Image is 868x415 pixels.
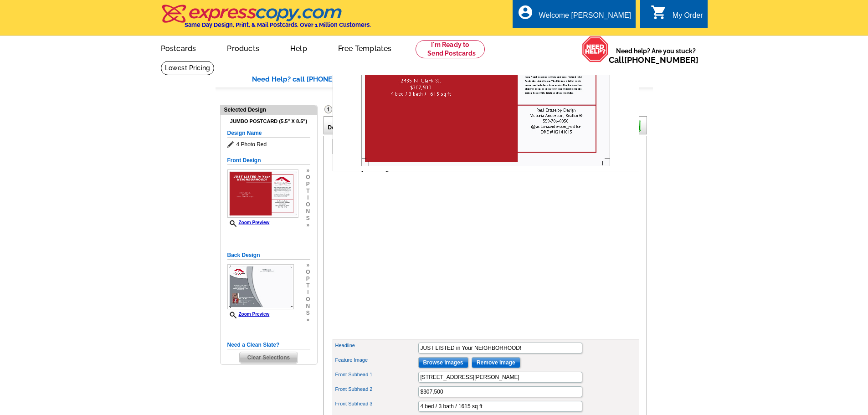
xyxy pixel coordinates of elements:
span: i [306,195,310,201]
span: n [306,208,310,215]
span: o [306,174,310,181]
label: Feature Image [335,356,417,364]
h5: Design Name [227,129,310,138]
img: Select Design [324,105,332,113]
a: [PHONE_NUMBER] [624,55,699,65]
input: Remove Image [472,357,520,368]
span: » [306,262,310,269]
a: Postcards [146,37,211,58]
h4: Same Day Design, Print, & Mail Postcards. Over 1 Million Customers. [185,21,371,28]
a: Zoom Preview [227,312,270,317]
span: t [306,282,310,289]
strong: Design Name: [328,124,365,131]
span: » [306,167,310,174]
img: small-thumb.jpg [227,264,294,309]
h4: Jumbo Postcard (5.5" x 8.5") [227,118,310,124]
a: Help [276,37,322,58]
label: Front Subhead 3 [335,400,417,408]
label: Headline [335,342,417,349]
span: s [306,215,310,222]
h5: Front Design [227,156,310,165]
span: o [306,269,310,276]
span: » [306,317,310,323]
h5: Back Design [227,251,310,260]
span: Need help? Are you stuck? [609,46,703,65]
div: Select Design [324,105,403,116]
img: help [582,36,609,62]
span: s [306,310,310,317]
a: shopping_cart My Order [651,10,703,21]
span: p [306,181,310,188]
div: Welcome [PERSON_NAME] [539,11,631,24]
label: Front Subhead 1 [335,371,417,379]
img: Z18902112_00001_1.jpg [227,169,298,218]
h5: Need a Clean Slate? [227,341,310,349]
span: o [306,296,310,303]
a: Free Templates [324,37,406,58]
span: p [306,276,310,282]
span: t [306,188,310,195]
a: Zoom Preview [227,220,270,225]
div: My Order [673,11,703,24]
span: » [306,222,310,229]
div: Need Help? call [PHONE_NUMBER], with support, or have our designers make something custom just fo... [252,74,653,85]
span: Call [609,55,699,65]
span: n [306,303,310,310]
label: Front Subhead 2 [335,385,417,393]
span: o [306,201,310,208]
iframe: LiveChat chat widget [740,386,868,415]
a: Same Day Design, Print, & Mail Postcards. Over 1 Million Customers. [161,11,371,28]
div: Selected Design [221,105,317,114]
i: account_circle [517,4,534,20]
a: Products [212,37,274,58]
input: Browse Images [418,357,468,368]
span: i [306,289,310,296]
img: Z18902112_00001_1.jpg [361,0,610,166]
i: shopping_cart [651,4,667,20]
i: Customize your design: [333,166,395,172]
span: Clear Selections [240,352,298,363]
span: 4 Photo Red [227,140,310,149]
